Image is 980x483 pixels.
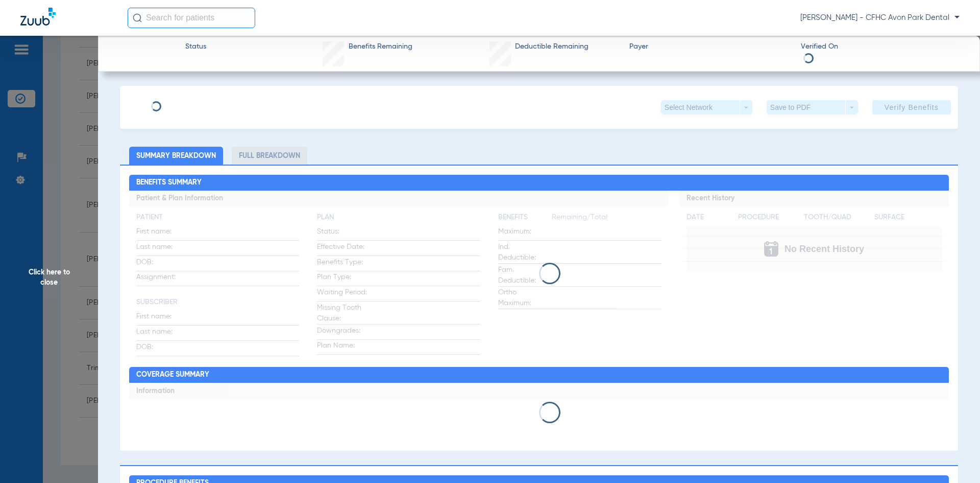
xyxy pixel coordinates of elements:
li: Full Breakdown [232,147,307,165]
li: Summary Breakdown [129,147,223,165]
img: Search Icon [133,13,142,22]
input: Search for patients [128,8,255,28]
span: Verified On [801,41,964,52]
span: [PERSON_NAME] - CFHC Avon Park Dental [800,13,960,23]
h2: Coverage Summary [129,367,949,383]
span: Status [185,41,206,52]
img: Zuub Logo [20,8,56,26]
span: Deductible Remaining [515,41,589,52]
span: Payer [629,41,792,52]
h2: Benefits Summary [129,175,949,191]
span: Benefits Remaining [349,41,412,52]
